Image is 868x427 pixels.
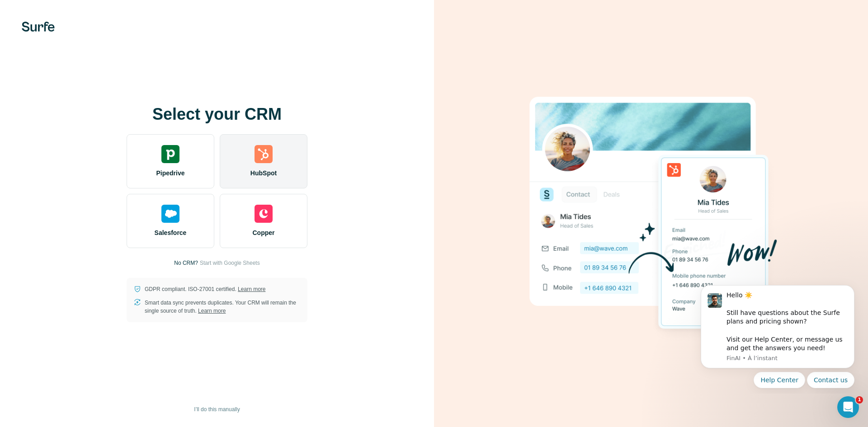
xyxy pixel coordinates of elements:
[22,22,55,32] img: Surfe's logo
[161,145,179,163] img: pipedrive's logo
[145,299,300,315] p: Smart data sync prevents duplicates. Your CRM will remain the single source of truth.
[188,403,246,416] button: I’ll do this manually
[255,145,273,163] img: hubspot's logo
[255,205,273,223] img: copper's logo
[127,105,307,123] h1: Select your CRM
[174,259,198,267] p: No CRM?
[238,286,265,292] a: Learn more
[161,205,179,223] img: salesforce's logo
[198,308,226,314] a: Learn more
[194,405,240,413] span: I’ll do this manually
[145,285,265,293] p: GDPR compliant. ISO-27001 certified.
[253,228,275,237] span: Copper
[200,259,260,267] button: Start with Google Sheets
[524,83,778,345] img: HUBSPOT image
[687,277,868,394] iframe: Intercom notifications message
[155,228,187,237] span: Salesforce
[156,169,184,178] span: Pipedrive
[250,169,277,178] span: HubSpot
[837,396,859,418] iframe: Intercom live chat
[856,396,863,404] span: 1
